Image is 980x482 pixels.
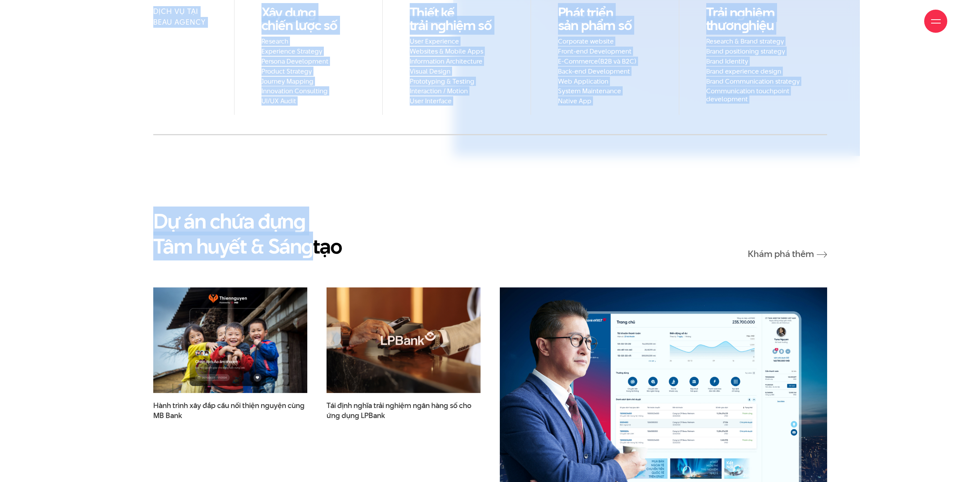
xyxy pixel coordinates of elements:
[558,87,652,95] h2: System Maintenance
[153,401,307,420] a: Hành trình xây đắp cầu nối thiện nguyện cùngMB Bank
[558,77,652,86] h2: Web Application
[261,77,355,86] h2: Journey Mapping
[706,47,800,55] h2: Brand positioning strategy
[293,207,305,235] en: g
[153,401,307,420] span: Hành trình xây đắp cầu nối thiện nguyện cùng
[410,57,504,65] h2: Information Architecture
[558,37,652,45] h2: Corporate website
[327,401,481,420] span: Tái định nghĩa trải nghiệm ngân hàng số cho
[261,57,355,65] h2: Persona Development
[558,67,652,76] h2: Back-end Development
[261,67,355,76] h2: Product Strategy
[261,37,355,45] h2: Research
[410,97,504,105] h2: User Interface
[748,249,827,259] a: Khám phá thêm
[558,97,652,105] h2: Native App
[706,77,800,86] h2: Brand Communication strategy
[706,57,800,65] h2: Brand Identity
[558,57,652,65] h2: E-Commerce(B2B và B2C)
[153,411,182,421] span: MB Bank
[558,47,652,55] h2: Front-end Development
[706,37,800,45] h2: Research & Brand strategy
[410,77,504,86] h2: Prototyping & Testing
[261,87,355,95] h2: Innovation Consulting
[153,208,342,259] h2: Dự án chứa đựn Tâm huyết & Sán tạo
[327,411,385,421] span: ứng dụng LPBank
[261,47,355,55] h2: Experience Strategy
[261,97,355,105] h2: UI/UX Audit
[410,87,504,95] h2: Interaction / Motion
[706,87,800,103] h2: Communication touchpoint development
[410,67,504,76] h2: Visual Design
[410,37,504,45] h2: User Experience
[327,401,481,420] a: Tái định nghĩa trải nghiệm ngân hàng số choứng dụng LPBank
[410,47,504,55] h2: Websites & Mobile Apps
[301,232,313,260] en: g
[706,67,800,76] h2: Brand experience design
